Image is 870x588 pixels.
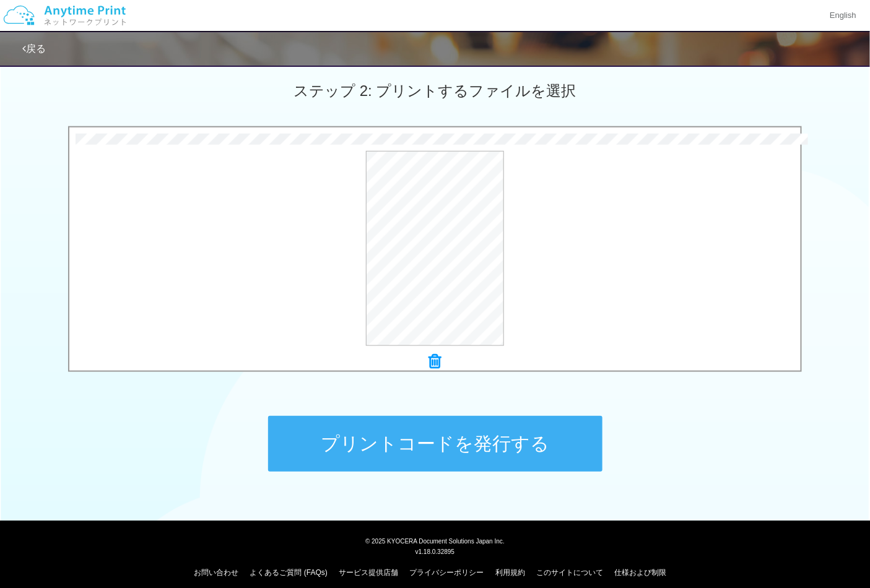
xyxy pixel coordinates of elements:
[365,537,505,545] span: © 2025 KYOCERA Document Solutions Japan Inc.
[410,569,484,577] a: プライバシーポリシー
[536,569,603,577] a: このサイトについて
[22,43,46,54] a: 戻る
[294,82,576,99] span: ステップ 2: プリントするファイルを選択
[415,548,455,556] span: v1.18.0.32895
[495,569,525,577] a: 利用規約
[250,569,328,577] a: よくあるご質問 (FAQs)
[194,569,238,577] a: お問い合わせ
[339,569,398,577] a: サービス提供店舗
[268,416,602,472] button: プリントコードを発行する
[615,569,667,577] a: 仕様および制限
